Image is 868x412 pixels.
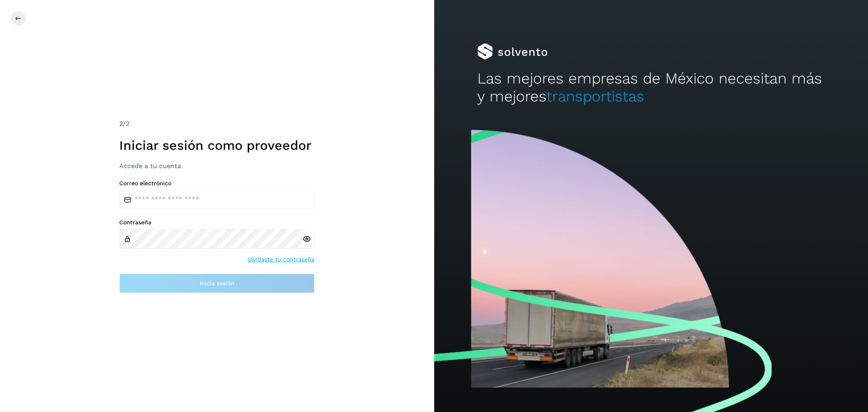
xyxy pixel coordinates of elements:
[477,70,824,106] h2: Las mejores empresas de México necesitan más y mejores
[119,119,315,129] div: /2
[247,255,315,264] a: Olvidaste tu contraseña
[119,219,315,226] label: Contraseña
[119,274,315,293] button: Inicia sesión
[547,88,644,105] span: transportistas
[200,281,234,286] span: Inicia sesión
[119,138,315,153] h1: Iniciar sesión como proveedor
[119,162,315,170] h3: Accede a tu cuenta
[119,120,123,127] span: 2
[119,180,315,187] label: Correo electrónico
